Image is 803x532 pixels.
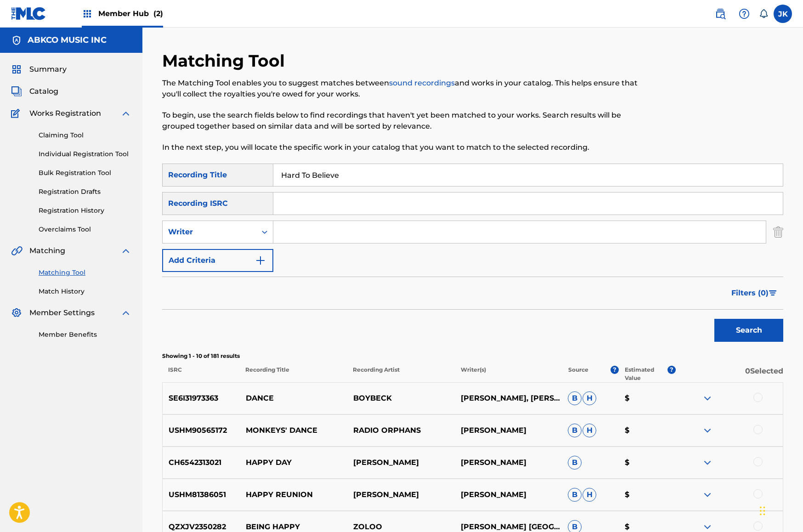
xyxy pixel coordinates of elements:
p: [PERSON_NAME] [347,489,454,500]
img: expand [120,245,131,256]
h5: ABKCO MUSIC INC [28,35,107,45]
a: Overclaims Tool [39,225,131,234]
p: $ [619,425,676,436]
p: [PERSON_NAME], [PERSON_NAME] [454,393,562,404]
p: 0 Selected [676,366,783,382]
a: Claiming Tool [39,130,131,140]
div: Drag [760,497,765,525]
img: Accounts [11,35,22,46]
button: Filters (0) [726,282,783,305]
p: DANCE [240,393,347,404]
p: The Matching Tool enables you to suggest matches between and works in your catalog. This helps en... [162,78,640,100]
img: Summary [11,64,22,75]
img: expand [702,489,713,500]
span: Member Settings [29,307,95,318]
img: Matching [11,245,23,256]
p: $ [619,393,676,404]
p: To begin, use the search fields below to find recordings that haven't yet been matched to your wo... [162,110,640,132]
span: Works Registration [29,108,101,119]
p: HAPPY DAY [240,457,347,468]
span: B [568,424,582,437]
form: Search Form [162,164,783,346]
img: Works Registration [11,108,23,119]
span: B [568,391,582,405]
button: Add Criteria [162,249,273,272]
p: USHM81386051 [163,489,240,500]
span: H [582,391,596,405]
span: (2) [153,9,163,18]
a: Bulk Registration Tool [39,168,131,178]
p: BOYBECK [347,393,454,404]
img: expand [120,307,131,318]
p: Estimated Value [625,366,667,382]
p: [PERSON_NAME] [454,489,562,500]
img: expand [702,457,713,468]
div: User Menu [774,5,792,23]
a: Registration History [39,206,131,215]
a: SummarySummary [11,64,67,75]
p: RADIO ORPHANS [347,425,454,436]
img: 9d2ae6d4665cec9f34b9.svg [255,255,266,266]
a: Registration Drafts [39,187,131,197]
span: ? [667,366,676,374]
img: MLC Logo [11,7,46,20]
p: [PERSON_NAME] [347,457,454,468]
p: Showing 1 - 10 of 181 results [162,352,783,360]
img: Member Settings [11,307,22,318]
a: sound recordings [389,79,455,87]
iframe: Resource Center [777,365,803,441]
span: Filters ( 0 ) [731,288,769,299]
p: HAPPY REUNION [240,489,347,500]
img: expand [120,108,131,119]
img: Delete Criterion [773,221,783,243]
img: expand [702,425,713,436]
p: Source [568,366,588,382]
img: Catalog [11,86,22,97]
p: ISRC [162,366,239,382]
span: Matching [29,245,65,256]
a: Match History [39,287,131,296]
p: [PERSON_NAME] [454,457,562,468]
a: Matching Tool [39,268,131,277]
h2: Matching Tool [162,51,289,71]
p: MONKEYS' DANCE [240,425,347,436]
a: Member Benefits [39,330,131,340]
p: $ [619,457,676,468]
img: expand [702,393,713,404]
button: Search [714,319,783,342]
a: Individual Registration Tool [39,149,131,159]
a: Public Search [711,5,729,23]
p: [PERSON_NAME] [454,425,562,436]
span: Summary [29,64,67,75]
p: USHM90565172 [163,425,240,436]
img: filter [769,290,777,296]
img: help [739,8,750,19]
span: Member Hub [98,8,163,19]
div: Notifications [759,9,768,18]
p: Recording Title [239,366,347,382]
p: Writer(s) [454,366,562,382]
a: CatalogCatalog [11,86,58,97]
span: Catalog [29,86,58,97]
p: $ [619,489,676,500]
p: CH6542313021 [163,457,240,468]
img: Top Rightsholders [82,8,93,19]
p: Recording Artist [347,366,454,382]
p: In the next step, you will locate the specific work in your catalog that you want to match to the... [162,142,640,153]
iframe: Chat Widget [757,488,803,532]
span: B [568,456,582,470]
span: B [568,488,582,502]
img: search [715,8,726,19]
span: H [582,488,596,502]
div: Writer [168,226,251,238]
div: Help [735,5,753,23]
span: ? [611,366,619,374]
p: SE6I31973363 [163,393,240,404]
span: H [582,424,596,437]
